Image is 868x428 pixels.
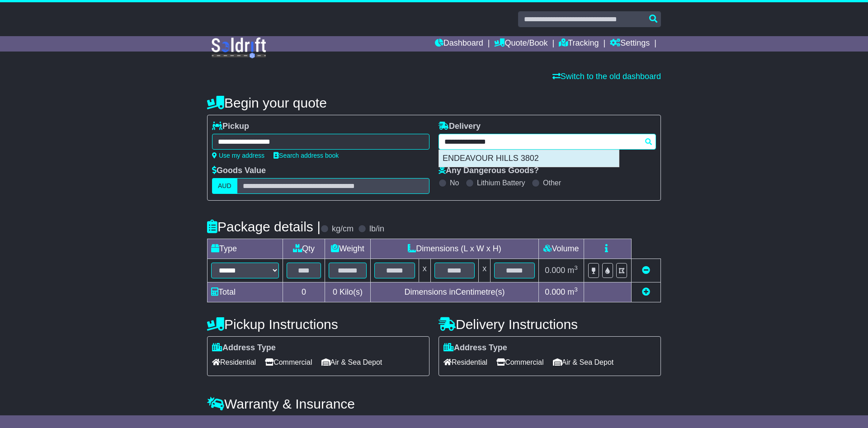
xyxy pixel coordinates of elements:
[574,264,578,271] sup: 3
[212,355,256,369] span: Residential
[439,134,656,150] typeahead: Please provide city
[207,396,661,411] h4: Warranty & Insurance
[439,317,661,332] h4: Delivery Instructions
[496,355,543,369] span: Commercial
[477,179,525,187] label: Lithium Battery
[543,179,561,187] label: Other
[265,355,312,369] span: Commercial
[212,152,264,159] a: Use my address
[479,259,491,282] td: x
[419,259,430,282] td: x
[553,355,614,369] span: Air & Sea Depot
[212,178,237,194] label: AUD
[559,36,599,52] a: Tracking
[325,282,371,302] td: Kilo(s)
[642,287,650,296] a: Add new item
[325,239,371,259] td: Weight
[283,282,325,302] td: 0
[567,287,578,296] span: m
[538,239,584,259] td: Volume
[212,166,266,176] label: Goods Value
[439,166,539,176] label: Any Dangerous Goods?
[283,239,325,259] td: Qty
[545,287,565,296] span: 0.000
[370,282,538,302] td: Dimensions in Centimetre(s)
[207,219,321,234] h4: Package details |
[567,266,578,275] span: m
[450,179,459,187] label: No
[321,355,382,369] span: Air & Sea Depot
[369,224,384,234] label: lb/in
[212,122,249,132] label: Pickup
[443,355,487,369] span: Residential
[610,36,650,52] a: Settings
[370,239,538,259] td: Dimensions (L x W x H)
[642,266,650,275] a: Remove this item
[439,122,481,132] label: Delivery
[274,152,339,159] a: Search address book
[212,343,276,353] label: Address Type
[574,286,578,293] sup: 3
[207,317,429,332] h4: Pickup Instructions
[208,282,283,302] td: Total
[545,266,565,275] span: 0.000
[208,239,283,259] td: Type
[494,36,547,52] a: Quote/Book
[552,72,661,81] a: Switch to the old dashboard
[443,343,507,353] label: Address Type
[333,287,337,296] span: 0
[439,150,619,167] div: ENDEAVOUR HILLS 3802
[332,224,354,234] label: kg/cm
[435,36,483,52] a: Dashboard
[207,95,661,110] h4: Begin your quote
